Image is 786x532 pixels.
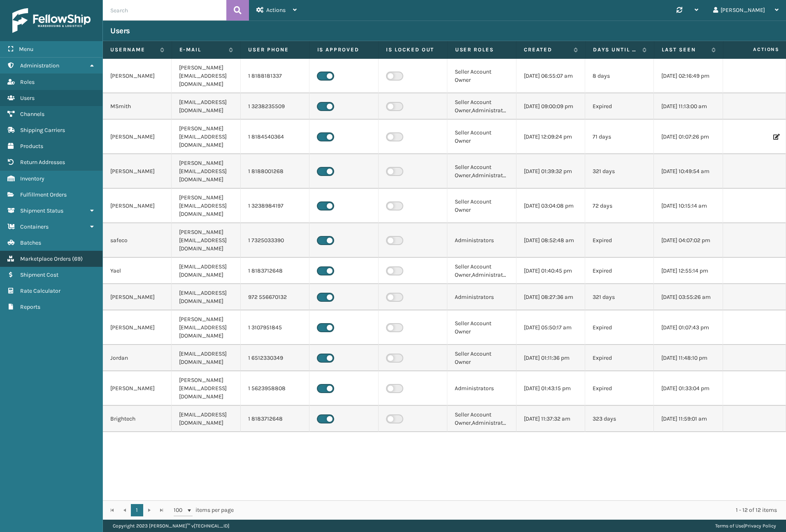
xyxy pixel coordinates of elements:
[455,46,509,53] label: User Roles
[172,189,240,223] td: [PERSON_NAME][EMAIL_ADDRESS][DOMAIN_NAME]
[131,504,143,516] a: 1
[20,223,49,230] span: Containers
[172,258,240,284] td: [EMAIL_ADDRESS][DOMAIN_NAME]
[654,154,723,189] td: [DATE] 10:49:54 am
[20,127,65,134] span: Shipping Carriers
[654,223,723,258] td: [DATE] 04:07:02 pm
[103,223,172,258] td: safeco
[20,255,71,262] span: Marketplace Orders
[174,504,234,516] span: items per page
[241,310,309,345] td: 1 3107951845
[241,284,309,310] td: 972 556670132
[654,284,723,310] td: [DATE] 03:55:26 am
[110,46,156,53] label: Username
[516,406,585,432] td: [DATE] 11:37:32 am
[241,154,309,189] td: 1 8188001268
[241,371,309,406] td: 1 5623958808
[172,284,240,310] td: [EMAIL_ADDRESS][DOMAIN_NAME]
[585,310,654,345] td: Expired
[172,120,240,154] td: [PERSON_NAME][EMAIL_ADDRESS][DOMAIN_NAME]
[726,43,784,56] span: Actions
[20,191,67,198] span: Fulfillment Orders
[585,284,654,310] td: 321 days
[241,258,309,284] td: 1 8183712648
[20,143,43,150] span: Products
[516,59,585,93] td: [DATE] 06:55:07 am
[447,406,516,432] td: Seller Account Owner,Administrators
[248,46,302,53] label: User phone
[516,223,585,258] td: [DATE] 08:52:48 am
[245,506,777,514] div: 1 - 12 of 12 items
[103,93,172,120] td: MSmith
[172,345,240,371] td: [EMAIL_ADDRESS][DOMAIN_NAME]
[172,371,240,406] td: [PERSON_NAME][EMAIL_ADDRESS][DOMAIN_NAME]
[386,46,440,53] label: Is Locked Out
[266,7,286,14] span: Actions
[654,59,723,93] td: [DATE] 02:16:49 pm
[585,223,654,258] td: Expired
[654,189,723,223] td: [DATE] 10:15:14 am
[654,371,723,406] td: [DATE] 01:33:04 pm
[20,303,40,310] span: Reports
[593,46,639,53] label: Days until password expires
[113,520,229,532] p: Copyright 2023 [PERSON_NAME]™ v [TECHNICAL_ID]
[447,345,516,371] td: Seller Account Owner
[516,93,585,120] td: [DATE] 09:00:09 pm
[172,93,240,120] td: [EMAIL_ADDRESS][DOMAIN_NAME]
[447,371,516,406] td: Administrators
[773,134,778,140] i: Edit
[20,287,60,294] span: Rate Calculator
[585,93,654,120] td: Expired
[317,46,371,53] label: Is Approved
[20,79,35,86] span: Roles
[516,120,585,154] td: [DATE] 12:09:24 pm
[172,154,240,189] td: [PERSON_NAME][EMAIL_ADDRESS][DOMAIN_NAME]
[20,271,58,278] span: Shipment Cost
[241,345,309,371] td: 1 6512330349
[516,154,585,189] td: [DATE] 01:39:32 pm
[585,258,654,284] td: Expired
[447,284,516,310] td: Administrators
[103,345,172,371] td: Jordan
[19,46,33,53] span: Menu
[20,175,44,182] span: Inventory
[172,310,240,345] td: [PERSON_NAME][EMAIL_ADDRESS][DOMAIN_NAME]
[447,223,516,258] td: Administrators
[447,189,516,223] td: Seller Account Owner
[585,189,654,223] td: 72 days
[103,154,172,189] td: [PERSON_NAME]
[654,93,723,120] td: [DATE] 11:13:00 am
[585,345,654,371] td: Expired
[103,59,172,93] td: [PERSON_NAME]
[103,371,172,406] td: [PERSON_NAME]
[110,26,130,36] h3: Users
[516,284,585,310] td: [DATE] 08:27:36 am
[516,258,585,284] td: [DATE] 01:40:45 pm
[654,310,723,345] td: [DATE] 01:07:43 pm
[72,255,83,262] span: ( 69 )
[585,59,654,93] td: 8 days
[241,93,309,120] td: 1 3238235509
[745,523,776,529] a: Privacy Policy
[524,46,570,53] label: Created
[447,258,516,284] td: Seller Account Owner,Administrators
[20,111,44,118] span: Channels
[103,189,172,223] td: [PERSON_NAME]
[585,120,654,154] td: 71 days
[654,406,723,432] td: [DATE] 11:59:01 am
[654,120,723,154] td: [DATE] 01:07:26 pm
[103,284,172,310] td: [PERSON_NAME]
[20,239,41,246] span: Batches
[103,406,172,432] td: Brightech
[662,46,707,53] label: Last Seen
[516,310,585,345] td: [DATE] 05:50:17 am
[20,62,59,69] span: Administration
[585,371,654,406] td: Expired
[447,154,516,189] td: Seller Account Owner,Administrators
[20,159,65,166] span: Return Addresses
[172,223,240,258] td: [PERSON_NAME][EMAIL_ADDRESS][DOMAIN_NAME]
[103,310,172,345] td: [PERSON_NAME]
[103,258,172,284] td: Yael
[172,59,240,93] td: [PERSON_NAME][EMAIL_ADDRESS][DOMAIN_NAME]
[447,93,516,120] td: Seller Account Owner,Administrators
